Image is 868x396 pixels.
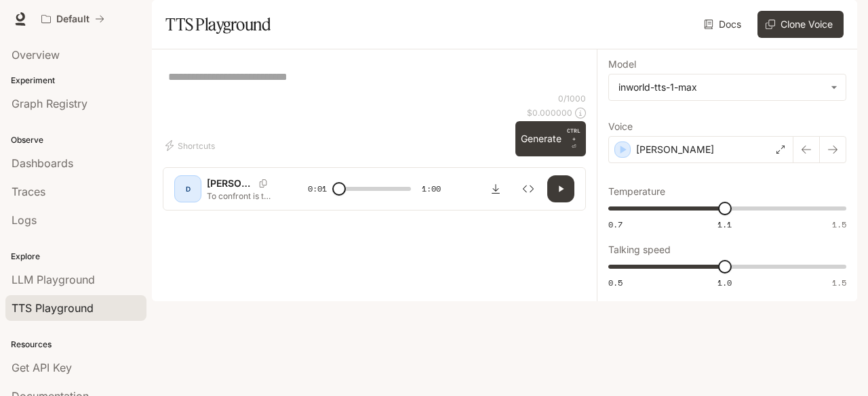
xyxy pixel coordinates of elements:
[608,187,665,196] p: Temperature
[567,127,580,143] p: CTRL +
[482,175,509,202] button: Download audio
[608,60,636,69] p: Model
[207,190,275,202] p: To confront is to care enough to keep the bridge strong. You may not always find agreement, but y...
[757,11,844,38] button: Clone Voice
[35,5,111,32] button: All workspaces
[163,135,220,156] button: Shortcuts
[56,14,90,25] p: Default
[165,11,271,38] h1: TTS Playground
[254,179,273,188] button: Copy Voice ID
[618,81,824,94] div: inworld-tts-1-max
[832,219,846,230] span: 1.5
[608,277,623,288] span: 0.5
[636,143,714,156] p: [PERSON_NAME]
[717,277,732,288] span: 1.0
[177,178,199,200] div: D
[608,219,623,230] span: 0.7
[207,177,254,190] p: [PERSON_NAME]
[308,182,327,196] span: 0:01
[701,11,747,38] a: Docs
[558,93,586,104] p: 0 / 1000
[567,127,580,151] p: ⏎
[609,74,846,100] div: inworld-tts-1-max
[515,121,586,156] button: GenerateCTRL +⏎
[527,107,572,118] p: $ 0.000000
[515,175,542,202] button: Inspect
[608,245,671,255] p: Talking speed
[608,122,633,131] p: Voice
[717,219,732,230] span: 1.1
[422,182,441,196] span: 1:00
[832,277,846,288] span: 1.5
